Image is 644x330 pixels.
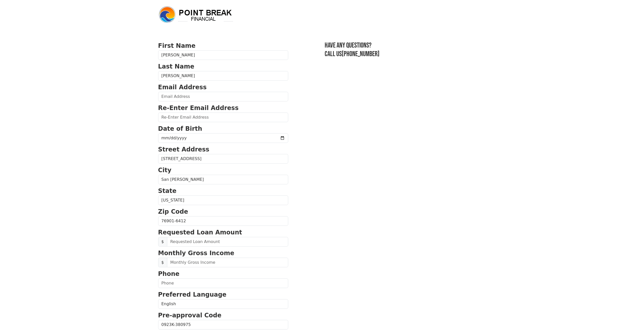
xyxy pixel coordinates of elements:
[158,258,167,267] span: $
[158,42,196,49] strong: First Name
[342,50,380,58] a: [PHONE_NUMBER]
[158,6,234,24] img: logo.png
[158,154,288,164] input: Street Address
[158,125,202,132] strong: Date of Birth
[158,229,242,236] strong: Requested Loan Amount
[158,312,222,319] strong: Pre-approval Code
[158,278,288,288] input: Phone
[158,146,210,153] strong: Street Address
[158,113,288,122] input: Re-Enter Email Address
[158,92,288,101] input: Email Address
[158,71,288,81] input: Last Name
[158,167,172,174] strong: City
[167,237,288,247] input: Requested Loan Amount
[325,50,486,58] h3: Call us
[158,84,207,91] strong: Email Address
[158,175,288,184] input: City
[167,258,288,267] input: Monthly Gross Income
[325,41,486,50] h3: Have any questions?
[158,249,288,258] p: Monthly Gross Income
[158,50,288,60] input: First Name
[158,237,167,247] span: $
[158,291,226,298] strong: Preferred Language
[158,208,188,215] strong: Zip Code
[158,320,288,329] input: Pre-approval Code
[158,63,194,70] strong: Last Name
[158,270,180,277] strong: Phone
[158,216,288,226] input: Zip Code
[158,104,239,112] strong: Re-Enter Email Address
[158,187,177,194] strong: State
